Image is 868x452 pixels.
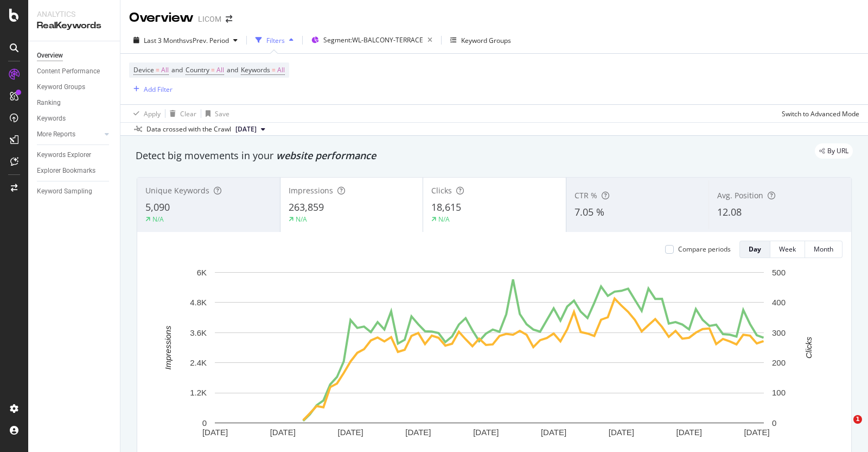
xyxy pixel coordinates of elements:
[129,83,173,96] button: Add Filter
[717,205,742,218] span: 12.08
[575,205,604,218] span: 7.05 %
[473,428,499,437] text: [DATE]
[37,149,91,161] div: Keywords Explorer
[37,9,111,20] div: Analytics
[744,428,769,437] text: [DATE]
[266,36,285,45] div: Filters
[190,298,207,307] text: 4.8K
[163,325,173,369] text: Impressions
[226,15,232,23] div: arrow-right-arrow-left
[144,85,173,94] div: Add Filter
[171,65,183,74] span: and
[739,241,770,258] button: Day
[37,149,112,161] a: Keywords Explorer
[431,200,461,214] span: 18,615
[37,81,112,93] a: Keyword Groups
[165,105,196,122] button: Clear
[152,215,164,224] div: N/A
[37,50,63,61] div: Overview
[37,66,112,77] a: Content Performance
[676,428,702,437] text: [DATE]
[541,428,566,437] text: [DATE]
[438,215,450,224] div: N/A
[129,105,161,122] button: Apply
[772,328,786,337] text: 300
[197,268,207,277] text: 6K
[779,244,796,254] div: Week
[37,186,112,197] a: Keyword Sampling
[782,109,859,118] div: Switch to Advanced Mode
[853,415,862,424] span: 1
[678,244,731,254] div: Compare periods
[186,65,209,74] span: Country
[717,190,763,200] span: Avg. Position
[272,65,276,74] span: =
[446,32,515,49] button: Keyword Groups
[190,388,207,397] text: 1.2K
[772,418,776,428] text: 0
[405,428,431,437] text: [DATE]
[749,244,761,254] div: Day
[235,124,257,134] span: 2025 Sep. 17th
[37,165,112,177] a: Explorer Bookmarks
[202,418,207,428] text: 0
[277,62,285,78] span: All
[289,200,324,214] span: 263,859
[145,200,170,214] span: 5,090
[804,336,813,358] text: Clicks
[431,185,452,196] span: Clicks
[461,36,511,45] div: Keyword Groups
[814,244,833,254] div: Month
[241,65,270,74] span: Keywords
[190,328,207,337] text: 3.6K
[144,109,161,118] div: Apply
[129,32,242,49] button: Last 3 MonthsvsPrev. Period
[180,109,196,118] div: Clear
[289,185,333,196] span: Impressions
[146,124,231,134] div: Data crossed with the Crawl
[37,129,101,140] a: More Reports
[772,268,786,277] text: 500
[772,358,786,367] text: 200
[129,9,194,27] div: Overview
[815,143,853,159] div: legacy label
[307,32,437,49] button: Segment:WL-BALCONY-TERRACE
[186,36,229,45] span: vs Prev. Period
[37,97,112,109] a: Ranking
[296,215,307,224] div: N/A
[772,298,786,307] text: 400
[201,105,229,122] button: Save
[251,32,298,49] button: Filters
[772,388,786,397] text: 100
[37,113,66,124] div: Keywords
[270,428,296,437] text: [DATE]
[202,428,228,437] text: [DATE]
[37,20,111,32] div: RealKeywords
[37,66,100,77] div: Content Performance
[37,186,92,197] div: Keyword Sampling
[609,428,634,437] text: [DATE]
[144,36,186,45] span: Last 3 Months
[827,148,848,154] span: By URL
[777,105,859,122] button: Switch to Advanced Mode
[37,165,95,177] div: Explorer Bookmarks
[831,415,857,441] iframe: Intercom live chat
[145,185,209,196] span: Unique Keywords
[161,62,169,78] span: All
[198,14,221,24] div: LICOM
[37,50,112,61] a: Overview
[190,358,207,367] text: 2.4K
[216,62,224,78] span: All
[211,65,215,74] span: =
[575,190,597,200] span: CTR %
[805,241,843,258] button: Month
[37,81,85,93] div: Keyword Groups
[156,65,159,74] span: =
[338,428,363,437] text: [DATE]
[770,241,805,258] button: Week
[37,113,112,124] a: Keywords
[37,97,61,109] div: Ranking
[323,35,423,45] span: Segment: WL-BALCONY-TERRACE
[227,65,238,74] span: and
[215,109,229,118] div: Save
